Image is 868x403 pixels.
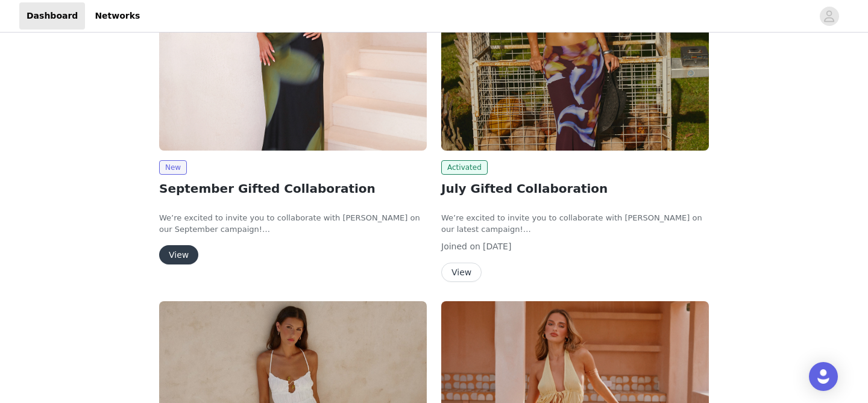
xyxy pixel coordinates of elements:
span: New [159,160,187,175]
span: Joined on [441,242,480,251]
button: View [441,263,482,282]
button: View [159,245,198,264]
p: We’re excited to invite you to collaborate with [PERSON_NAME] on our latest campaign! [441,212,709,236]
a: Networks [87,2,147,30]
a: Dashboard [19,2,85,30]
div: Open Intercom Messenger [809,362,838,391]
div: avatar [823,7,835,26]
h2: July Gifted Collaboration [441,180,709,198]
p: We’re excited to invite you to collaborate with [PERSON_NAME] on our September campaign! [159,212,427,236]
a: View [441,268,482,277]
h2: September Gifted Collaboration [159,180,427,198]
a: View [159,251,198,260]
span: [DATE] [483,242,511,251]
span: Activated [441,160,488,175]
